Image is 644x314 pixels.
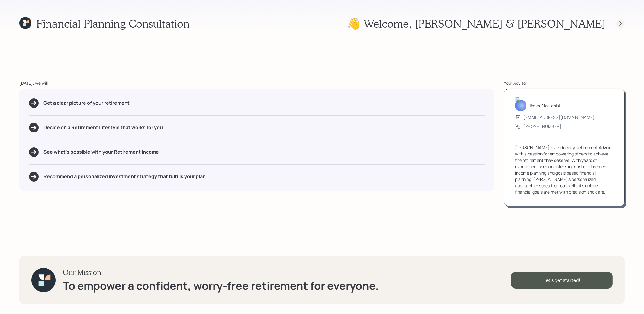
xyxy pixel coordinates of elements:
[43,149,159,155] h5: See what's possible with your Retirement Income
[504,80,625,86] div: Your Advisor
[523,114,594,120] div: [EMAIL_ADDRESS][DOMAIN_NAME]
[43,174,206,179] h5: Recommend a personalized investment strategy that fulfills your plan
[19,80,494,86] div: [DATE], we will:
[63,279,379,292] h1: To empower a confident, worry-free retirement for everyone.
[515,144,613,195] div: [PERSON_NAME] is a Fiduciary Retirement Advisor with a passion for empowering others to achieve t...
[529,103,560,108] h5: Treva Nostdahl
[43,100,130,106] h5: Get a clear picture of your retirement
[63,268,379,277] h3: Our Mission
[347,17,605,30] h1: 👋 Welcome , [PERSON_NAME] & [PERSON_NAME]
[515,97,526,111] img: treva-nostdahl-headshot.png
[511,272,613,289] div: Let's get started!
[36,17,190,30] h1: Financial Planning Consultation
[523,123,561,129] div: [PHONE_NUMBER]
[43,125,163,130] h5: Decide on a Retirement Lifestyle that works for you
